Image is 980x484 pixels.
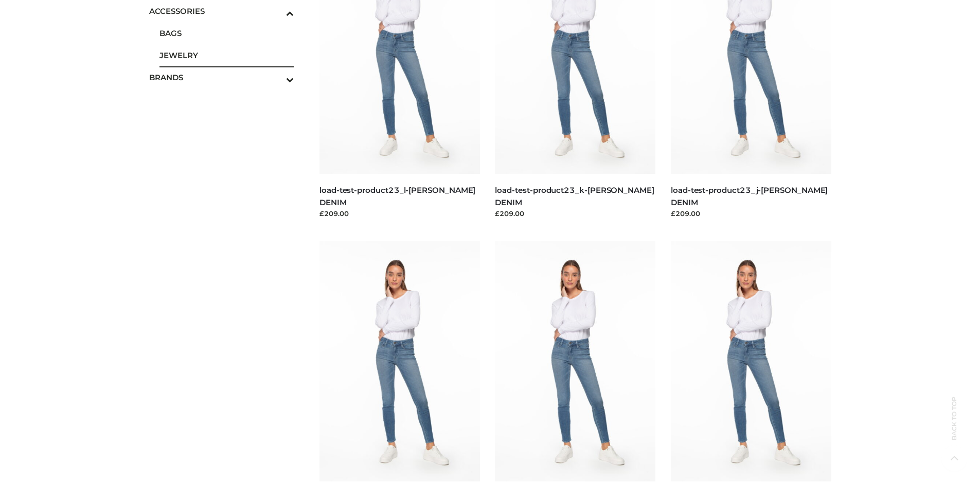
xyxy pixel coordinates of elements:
[258,66,294,88] button: Toggle Submenu
[671,208,831,219] div: £209.00
[149,71,294,83] span: BRANDS
[319,185,475,207] a: load-test-product23_l-[PERSON_NAME] DENIM
[159,22,294,44] a: BAGS
[149,5,294,17] span: ACCESSORIES
[159,27,294,39] span: BAGS
[319,208,480,219] div: £209.00
[159,44,294,66] a: JEWELRY
[671,185,828,207] a: load-test-product23_j-[PERSON_NAME] DENIM
[149,66,294,88] a: BRANDSToggle Submenu
[495,185,654,207] a: load-test-product23_k-[PERSON_NAME] DENIM
[941,415,967,440] span: Back to top
[495,208,655,219] div: £209.00
[159,49,294,61] span: JEWELRY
